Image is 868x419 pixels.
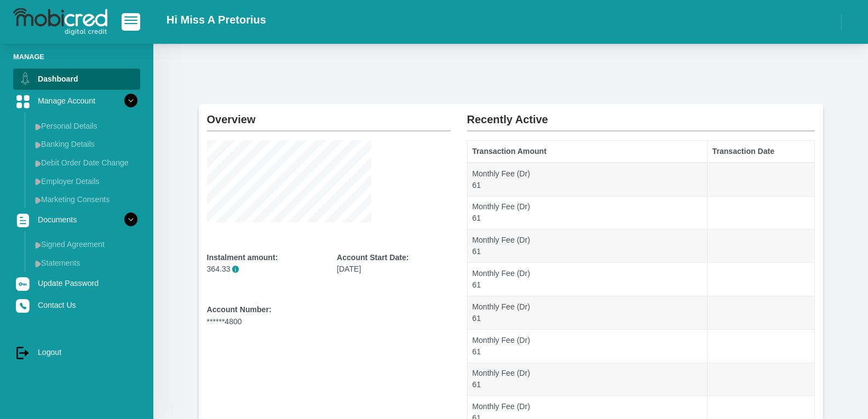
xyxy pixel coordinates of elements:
div: [DATE] [337,252,451,275]
img: menu arrow [35,123,41,130]
a: Documents [13,209,140,230]
td: Monthly Fee (Dr) 61 [467,296,707,329]
p: 364.33 [207,263,321,275]
a: Personal Details [31,117,140,135]
span: Please note that the instalment amount provided does not include the monthly fee, which will be i... [232,266,239,273]
img: menu arrow [35,197,41,204]
b: Account Start Date: [337,253,409,262]
th: Transaction Amount [467,141,707,163]
a: Update Password [13,273,140,294]
h2: Overview [207,104,451,126]
a: Banking Details [31,135,140,153]
a: Logout [13,342,140,363]
th: Transaction Date [707,141,814,163]
img: logo-mobicred.svg [13,8,107,36]
a: Employer Details [31,173,140,190]
img: menu arrow [35,260,41,267]
h2: Recently Active [467,104,815,126]
a: Statements [31,254,140,272]
a: Manage Account [13,90,140,111]
td: Monthly Fee (Dr) 61 [467,163,707,196]
b: Account Number: [207,305,272,314]
td: Monthly Fee (Dr) 61 [467,263,707,296]
img: menu arrow [35,160,41,167]
a: Signed Agreement [31,236,140,253]
td: Monthly Fee (Dr) 61 [467,196,707,229]
a: Marketing Consents [31,191,140,208]
h2: Hi Miss A Pretorius [166,13,266,26]
b: Instalment amount: [207,253,278,262]
td: Monthly Fee (Dr) 61 [467,329,707,363]
a: Dashboard [13,68,140,89]
a: Debit Order Date Change [31,154,140,171]
li: Manage [13,51,140,62]
img: menu arrow [35,178,41,185]
a: Contact Us [13,295,140,315]
td: Monthly Fee (Dr) 61 [467,363,707,396]
td: Monthly Fee (Dr) 61 [467,229,707,263]
img: menu arrow [35,242,41,249]
img: menu arrow [35,141,41,148]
